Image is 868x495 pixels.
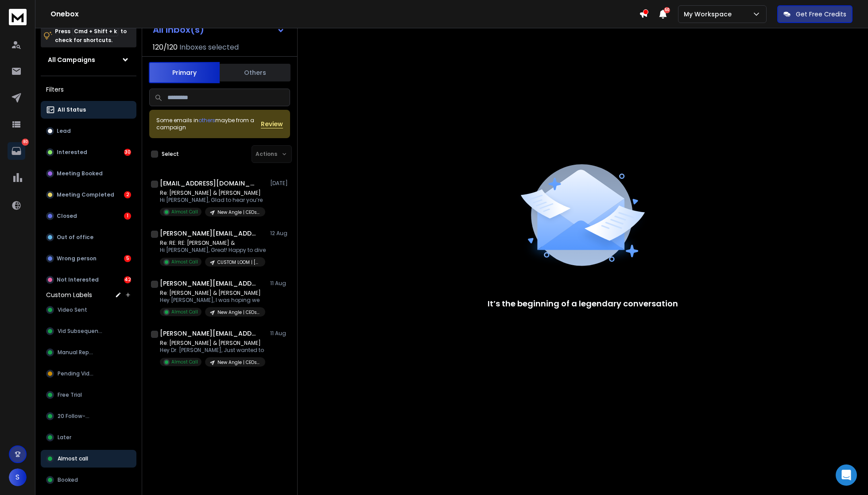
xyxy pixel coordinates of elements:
p: Almost Call [171,259,198,265]
span: Cmd + Shift + k [73,26,118,36]
button: Review [261,120,283,128]
p: New Angle | CEOs & Founders | [GEOGRAPHIC_DATA] [217,309,260,316]
h3: Custom Labels [46,290,92,299]
p: [DATE] [270,180,290,187]
button: S [9,468,27,486]
button: Others [220,63,291,82]
p: Re: [PERSON_NAME] & [PERSON_NAME] [160,189,265,197]
button: All Campaigns [41,51,136,69]
button: Get Free Credits [777,5,852,23]
button: Manual Reply [41,344,136,361]
span: Later [58,434,71,441]
div: 30 [124,149,131,156]
button: Pending Video [41,365,136,383]
div: 5 [124,255,131,262]
img: logo [9,9,27,25]
p: 11 Aug [270,330,290,337]
span: Pending Video [58,370,96,377]
button: Primary [149,62,220,83]
p: My Workspace [684,10,735,19]
button: Free Trial [41,386,136,404]
div: 42 [124,276,131,283]
span: Booked [58,476,78,483]
button: Out of office [41,228,136,246]
button: Almost call [41,450,136,468]
p: Closed [57,213,77,220]
button: Lead [41,122,136,140]
p: All Status [58,106,86,113]
p: Not Interested [57,276,99,283]
h1: Onebox [50,9,639,19]
h1: [EMAIL_ADDRESS][DOMAIN_NAME] [160,179,257,188]
p: Almost Call [171,209,198,215]
span: 20 Follow-up [58,413,93,420]
p: Get Free Credits [796,10,846,19]
div: 2 [124,191,131,198]
span: Almost call [58,455,88,462]
span: 50 [664,7,670,13]
p: Re: [PERSON_NAME] & [PERSON_NAME] [160,340,265,347]
div: Some emails in maybe from a campaign [156,117,261,131]
p: Interested [57,149,87,156]
p: Meeting Booked [57,170,103,177]
p: CUSTOM LOOM | [PERSON_NAME] | WHOLE WORLD [217,259,260,266]
span: Free Trial [58,391,82,398]
h1: All Inbox(s) [153,25,204,34]
button: Wrong person5 [41,250,136,267]
div: 1 [124,213,131,220]
div: Open Intercom Messenger [836,464,857,486]
p: Re: RE: RE: [PERSON_NAME] & [160,240,266,247]
label: Select [162,151,179,158]
p: Hi [PERSON_NAME], Glad to hear you’re [160,197,265,204]
button: 20 Follow-up [41,407,136,425]
h3: Inboxes selected [179,42,239,53]
p: New Angle | CEOs & Founders | [GEOGRAPHIC_DATA] [217,359,260,366]
button: Vid Subsequence [41,322,136,340]
span: Video Sent [58,306,87,313]
p: Re: [PERSON_NAME] & [PERSON_NAME] [160,290,265,297]
p: Lead [57,128,71,135]
button: All Status [41,101,136,119]
p: Out of office [57,234,93,241]
h1: [PERSON_NAME][EMAIL_ADDRESS][DOMAIN_NAME] [160,329,257,338]
p: Press to check for shortcuts. [55,27,127,45]
a: 80 [8,142,25,160]
p: 80 [22,139,29,146]
h1: [PERSON_NAME][EMAIL_ADDRESS][PERSON_NAME][DOMAIN_NAME] [160,229,257,238]
p: Meeting Completed [57,191,114,198]
p: Wrong person [57,255,97,262]
h3: Filters [41,83,136,96]
button: Closed1 [41,207,136,225]
h1: All Campaigns [48,55,95,64]
h1: [PERSON_NAME][EMAIL_ADDRESS][DOMAIN_NAME] [160,279,257,288]
span: Manual Reply [58,349,93,356]
p: Hey [PERSON_NAME], I was hoping we [160,297,265,304]
button: All Inbox(s) [146,21,292,39]
span: others [198,116,215,124]
p: New Angle | CEOs & Founders | [GEOGRAPHIC_DATA] [217,209,260,216]
button: Not Interested42 [41,271,136,289]
button: Later [41,429,136,446]
p: 11 Aug [270,280,290,287]
p: Almost Call [171,309,198,315]
button: Booked [41,471,136,489]
p: Hey Dr. [PERSON_NAME], Just wanted to [160,347,265,354]
p: It’s the beginning of a legendary conversation [488,298,678,310]
button: Meeting Completed2 [41,186,136,204]
span: 120 / 120 [153,42,178,53]
p: Hi [PERSON_NAME], Great! Happy to dive [160,247,266,254]
button: Video Sent [41,301,136,319]
button: Meeting Booked [41,165,136,182]
p: Almost Call [171,359,198,365]
button: Interested30 [41,143,136,161]
span: Vid Subsequence [58,328,104,335]
p: 12 Aug [270,230,290,237]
